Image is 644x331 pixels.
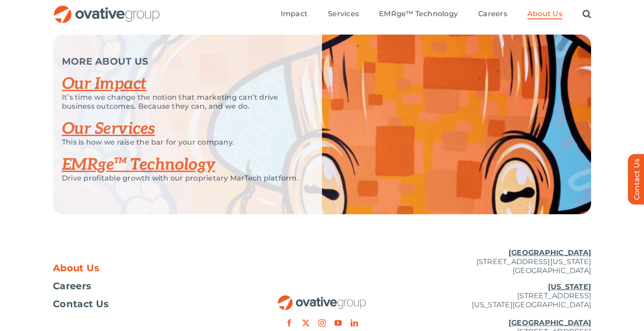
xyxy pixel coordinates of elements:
[379,9,458,18] span: EMRge™ Technology
[583,9,591,19] a: Search
[62,174,300,183] p: Drive profitable growth with our proprietary MarTech platform.
[527,9,562,18] span: About Us
[318,319,326,327] a: instagram
[277,294,367,303] a: OG_Full_horizontal_RGB
[509,248,591,257] u: [GEOGRAPHIC_DATA]
[53,264,100,273] span: About Us
[548,282,591,291] u: [US_STATE]
[281,9,308,18] span: Impact
[527,9,562,19] a: About Us
[62,57,300,66] p: MORE ABOUT US
[351,319,358,327] a: linkedin
[509,318,591,327] u: [GEOGRAPHIC_DATA]
[335,319,342,327] a: youtube
[328,9,359,19] a: Services
[53,264,232,273] a: About Us
[302,319,309,327] a: twitter
[53,4,161,13] a: OG_Full_horizontal_RGB
[478,9,507,18] span: Careers
[53,282,91,291] span: Careers
[62,74,147,94] a: Our Impact
[379,9,458,19] a: EMRge™ Technology
[53,282,232,291] a: Careers
[281,9,308,19] a: Impact
[62,138,300,147] p: This is how we raise the bar for your company.
[412,248,591,275] p: [STREET_ADDRESS][US_STATE] [GEOGRAPHIC_DATA]
[53,264,232,309] nav: Footer Menu
[62,155,215,175] a: EMRge™ Technology
[53,300,109,309] span: Contact Us
[286,319,293,327] a: facebook
[328,9,359,18] span: Services
[62,93,300,111] p: It’s time we change the notion that marketing can’t drive business outcomes. Because they can, an...
[53,300,232,309] a: Contact Us
[478,9,507,19] a: Careers
[62,119,155,139] a: Our Services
